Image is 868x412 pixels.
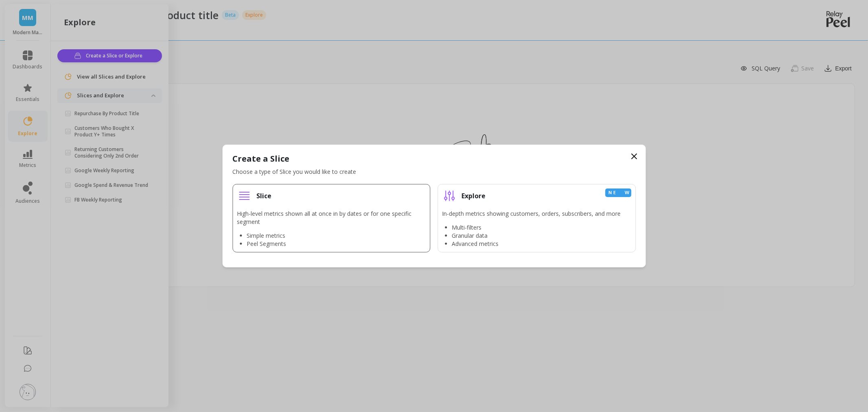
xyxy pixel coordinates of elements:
div: New [605,188,631,197]
p: High-level metrics shown all at once in by dates or for one specific segment [237,210,426,226]
h3: Slice [256,192,271,200]
img: new regular slice [237,188,251,203]
p: Choose a type of Slice you would like to create [232,168,636,176]
li: Peel Segments [247,240,426,248]
img: new explore slice [442,188,457,203]
p: In-depth metrics showing customers, orders, subscribers, and more [442,210,621,218]
h2: Create a Slice [232,153,636,164]
li: Granular data [452,232,621,240]
li: Multi-filters [452,224,621,232]
li: Simple metrics [247,232,426,240]
h3: Explore [462,192,486,200]
li: Advanced metrics [452,240,621,248]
